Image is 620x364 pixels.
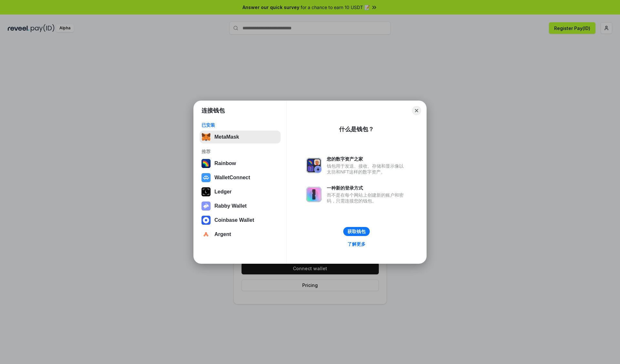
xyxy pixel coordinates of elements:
[201,159,211,168] img: svg+xml,%3Csvg%20width%3D%22120%22%20height%3D%22120%22%20viewBox%3D%220%200%20120%20120%22%20fil...
[201,216,211,225] img: svg+xml,%3Csvg%20width%3D%2228%22%20height%3D%2228%22%20viewBox%3D%220%200%2028%2028%22%20fill%3D...
[214,134,239,140] div: MetaMask
[214,217,254,223] div: Coinbase Wallet
[201,230,211,239] img: svg+xml,%3Csvg%20width%3D%2228%22%20height%3D%2228%22%20viewBox%3D%220%200%2028%2028%22%20fill%3D...
[200,214,281,227] button: Coinbase Wallet
[327,185,407,191] div: 一种新的登录方式
[214,161,236,166] div: Rainbow
[214,231,231,237] div: Argent
[214,189,232,195] div: Ledger
[201,202,211,211] img: svg+xml,%3Csvg%20xmlns%3D%22http%3A%2F%2Fwww.w3.org%2F2000%2Fsvg%22%20fill%3D%22none%22%20viewBox...
[344,240,369,248] a: 了解更多
[201,133,211,142] img: svg+xml,%3Csvg%20fill%3D%22none%22%20height%3D%2233%22%20viewBox%3D%220%200%2035%2033%22%20width%...
[200,200,281,212] button: Rabby Wallet
[200,131,281,143] button: MetaMask
[327,156,407,162] div: 您的数字资产之家
[327,192,407,204] div: 而不是在每个网站上创建新的账户和密码，只需连接您的钱包。
[306,158,322,173] img: svg+xml,%3Csvg%20xmlns%3D%22http%3A%2F%2Fwww.w3.org%2F2000%2Fsvg%22%20fill%3D%22none%22%20viewBox...
[327,163,407,175] div: 钱包用于发送、接收、存储和显示像以太坊和NFT这样的数字资产。
[200,228,281,241] button: Argent
[347,229,366,234] div: 获取钱包
[214,203,247,209] div: Rabby Wallet
[343,227,370,236] button: 获取钱包
[339,125,374,133] div: 什么是钱包？
[200,185,281,198] button: Ledger
[347,241,366,247] div: 了解更多
[201,107,225,114] h1: 连接钱包
[306,187,322,202] img: svg+xml,%3Csvg%20xmlns%3D%22http%3A%2F%2Fwww.w3.org%2F2000%2Fsvg%22%20fill%3D%22none%22%20viewBox...
[412,106,421,115] button: Close
[214,175,250,181] div: WalletConnect
[200,171,281,184] button: WalletConnect
[201,187,211,196] img: svg+xml,%3Csvg%20xmlns%3D%22http%3A%2F%2Fwww.w3.org%2F2000%2Fsvg%22%20width%3D%2228%22%20height%3...
[201,149,279,154] div: 推荐
[201,173,211,182] img: svg+xml,%3Csvg%20width%3D%2228%22%20height%3D%2228%22%20viewBox%3D%220%200%2028%2028%22%20fill%3D...
[201,122,279,128] div: 已安装
[200,157,281,170] button: Rainbow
